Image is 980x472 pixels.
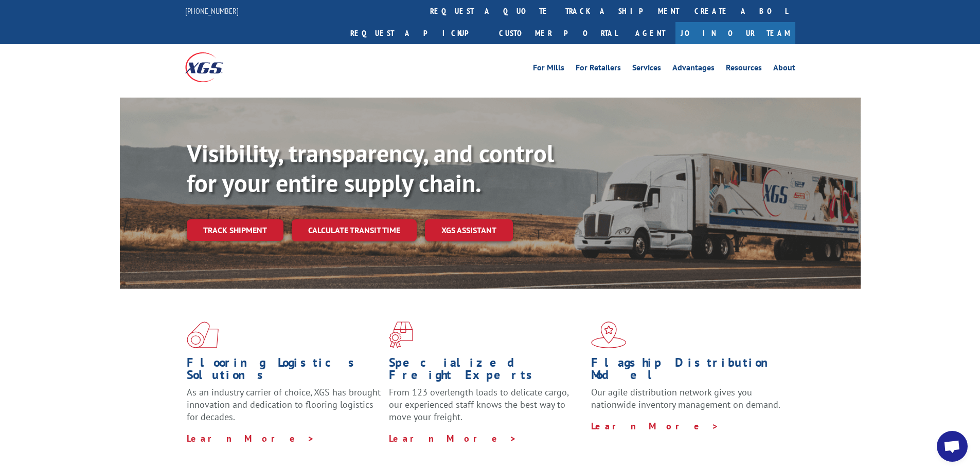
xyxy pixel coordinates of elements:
span: Our agile distribution network gives you nationwide inventory management on demand. [591,386,780,410]
a: Track shipment [187,219,283,241]
span: As an industry carrier of choice, XGS has brought innovation and dedication to flooring logistics... [187,386,381,423]
b: Visibility, transparency, and control for your entire supply chain. [187,137,554,199]
a: Resources [726,64,762,75]
a: Calculate transit time [292,219,417,241]
a: For Retailers [576,64,621,75]
a: Learn More > [389,432,517,444]
img: xgs-icon-focused-on-flooring-red [389,322,413,348]
a: Request a pickup [343,22,491,44]
h1: Flooring Logistics Solutions [187,356,381,386]
a: About [773,64,795,75]
a: Customer Portal [491,22,625,44]
a: Learn More > [591,420,719,432]
h1: Specialized Freight Experts [389,356,583,386]
a: [PHONE_NUMBER] [185,6,239,16]
a: Learn More > [187,432,315,444]
a: Agent [625,22,675,44]
div: Open chat [937,431,968,462]
a: Join Our Team [675,22,795,44]
a: Services [632,64,661,75]
a: Advantages [672,64,715,75]
img: xgs-icon-flagship-distribution-model-red [591,322,627,348]
a: XGS ASSISTANT [425,219,513,241]
img: xgs-icon-total-supply-chain-intelligence-red [187,322,219,348]
a: For Mills [533,64,564,75]
h1: Flagship Distribution Model [591,356,786,386]
p: From 123 overlength loads to delicate cargo, our experienced staff knows the best way to move you... [389,386,583,432]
